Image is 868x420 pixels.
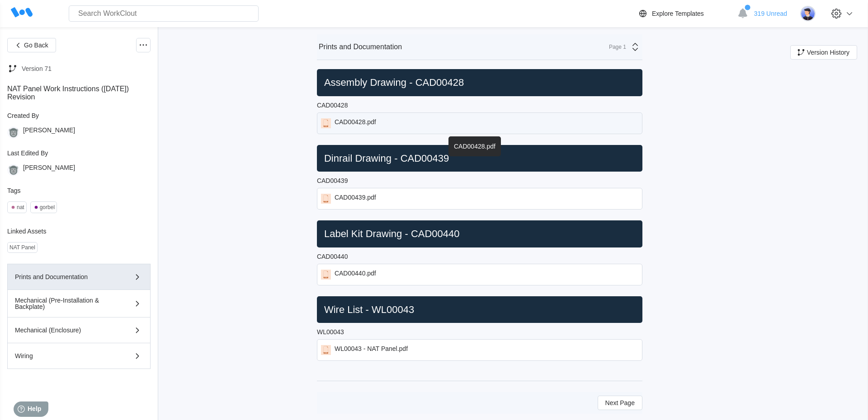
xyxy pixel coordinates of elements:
[15,353,117,359] div: Wiring
[22,65,52,72] div: Version 71
[9,244,35,251] div: NAT Panel
[335,194,376,204] div: CAD00439.pdf
[637,8,733,19] a: Explore Templates
[321,303,639,316] h2: Wire List - WL00043
[319,43,402,51] div: Prints and Documentation
[7,126,19,139] img: gorilla.png
[7,264,151,290] button: Prints and Documentation
[23,164,75,176] div: [PERSON_NAME]
[7,164,19,176] img: gorilla.png
[15,297,117,310] div: Mechanical (Pre-Installation & Backplate)
[317,177,348,184] div: CAD00439
[40,204,55,210] div: gorbel
[7,149,151,157] div: Last Edited By
[17,204,24,210] div: nat
[7,38,56,52] button: Go Back
[317,328,344,336] div: WL00043
[807,49,849,56] span: Version History
[321,152,639,165] h2: Dinrail Drawing - CAD00439
[604,44,626,50] div: Page 1
[652,10,704,17] div: Explore Templates
[800,6,816,21] img: user-5.png
[7,343,151,369] button: Wiring
[448,136,501,156] div: CAD00428.pdf
[317,253,348,260] div: CAD00440
[7,112,151,119] div: Created By
[7,187,151,194] div: Tags
[7,228,151,235] div: Linked Assets
[335,118,376,128] div: CAD00428.pdf
[321,76,639,89] h2: Assembly Drawing - CAD00428
[317,102,348,109] div: CAD00428
[7,317,151,343] button: Mechanical (Enclosure)
[335,345,408,355] div: WL00043 - NAT Panel.pdf
[15,274,117,280] div: Prints and Documentation
[754,10,787,17] span: 319 Unread
[598,396,642,410] button: Next Page
[7,85,151,101] div: NAT Panel Work Instructions ([DATE]) Revision
[321,228,639,240] h2: Label Kit Drawing - CAD00440
[23,126,75,139] div: [PERSON_NAME]
[790,45,857,60] button: Version History
[69,5,259,22] input: Search WorkClout
[335,270,376,280] div: CAD00440.pdf
[24,42,48,48] span: Go Back
[15,327,117,333] div: Mechanical (Enclosure)
[7,290,151,317] button: Mechanical (Pre-Installation & Backplate)
[605,400,635,406] span: Next Page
